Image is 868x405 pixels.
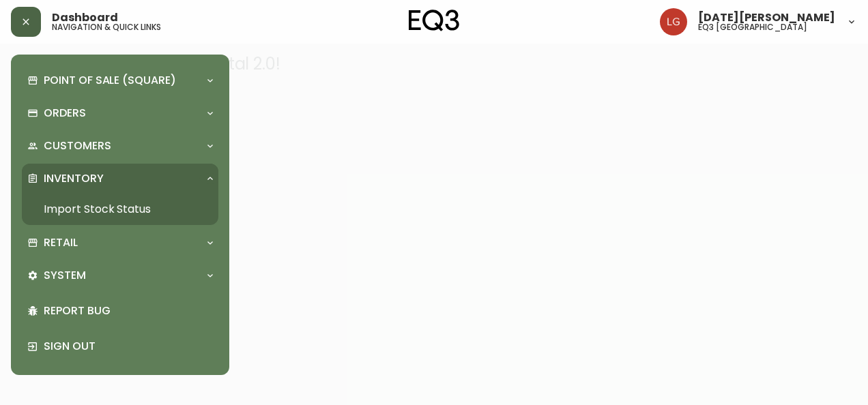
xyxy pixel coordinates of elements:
[22,131,218,161] div: Customers
[22,98,218,128] div: Orders
[44,303,213,318] p: Report Bug
[22,164,218,194] div: Inventory
[44,235,78,250] p: Retail
[22,293,218,329] div: Report Bug
[44,339,213,354] p: Sign Out
[22,260,218,290] div: System
[22,194,218,225] a: Import Stock Status
[52,23,161,31] h5: navigation & quick links
[22,329,218,364] div: Sign Out
[44,268,86,283] p: System
[22,228,218,258] div: Retail
[44,138,111,153] p: Customers
[698,23,807,31] h5: eq3 [GEOGRAPHIC_DATA]
[44,106,86,121] p: Orders
[409,10,459,31] img: logo
[660,8,687,35] img: 2638f148bab13be18035375ceda1d187
[22,65,218,95] div: Point of Sale (Square)
[44,73,176,88] p: Point of Sale (Square)
[44,171,104,186] p: Inventory
[698,12,835,23] span: [DATE][PERSON_NAME]
[52,12,118,23] span: Dashboard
